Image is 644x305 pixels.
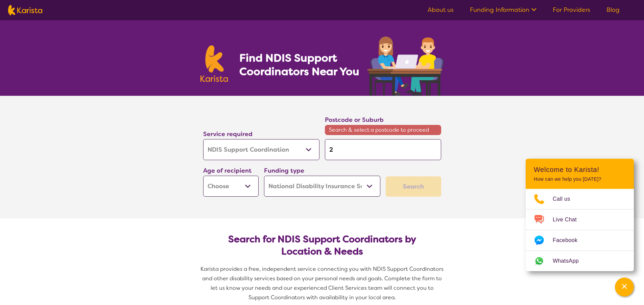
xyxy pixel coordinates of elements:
a: Web link opens in a new tab. [526,251,634,271]
h2: Search for NDIS Support Coordinators by Location & Needs [209,233,436,258]
label: Service required [203,130,253,138]
img: Karista logo [200,45,228,82]
label: Age of recipient [203,167,252,175]
span: Karista provides a free, independent service connecting you with NDIS Support Coordinators and ot... [200,265,445,301]
ul: Choose channel [526,189,634,271]
label: Funding type [264,167,304,175]
img: Karista logo [8,5,42,15]
h1: Find NDIS Support Coordinators Near You [239,51,364,78]
span: WhatsApp [553,256,587,266]
h2: Welcome to Karista! [534,166,626,174]
span: Live Chat [553,215,585,225]
div: Channel Menu [526,159,634,271]
span: Search & select a postcode to proceed [325,125,441,135]
img: support-coordination [367,37,444,96]
input: Type [325,139,441,160]
button: Channel Menu [615,278,634,297]
a: For Providers [553,6,590,14]
label: Postcode or Suburb [325,116,384,124]
span: Call us [553,194,578,204]
span: Facebook [553,235,586,245]
a: Funding Information [470,6,536,14]
a: About us [428,6,454,14]
p: How can we help you [DATE]? [534,176,626,182]
a: Blog [606,6,620,14]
